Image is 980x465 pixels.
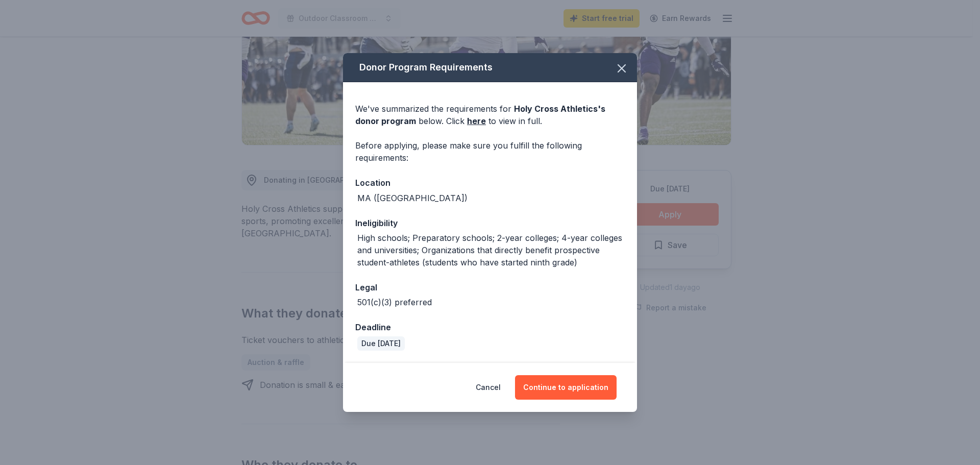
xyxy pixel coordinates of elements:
div: Ineligibility [355,216,625,230]
div: 501(c)(3) preferred [357,296,432,308]
div: Deadline [355,321,625,334]
div: Before applying, please make sure you fulfill the following requirements: [355,139,625,164]
div: MA ([GEOGRAPHIC_DATA]) [357,192,468,204]
button: Continue to application [515,375,617,400]
div: Location [355,176,625,189]
div: Legal [355,281,625,294]
div: We've summarized the requirements for below. Click to view in full. [355,103,625,127]
div: Donor Program Requirements [343,53,637,82]
div: High schools; Preparatory schools; 2-year colleges; 4-year colleges and universities; Organizatio... [357,232,625,268]
div: Due [DATE] [357,336,405,351]
button: Cancel [476,375,501,400]
a: here [467,115,486,127]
